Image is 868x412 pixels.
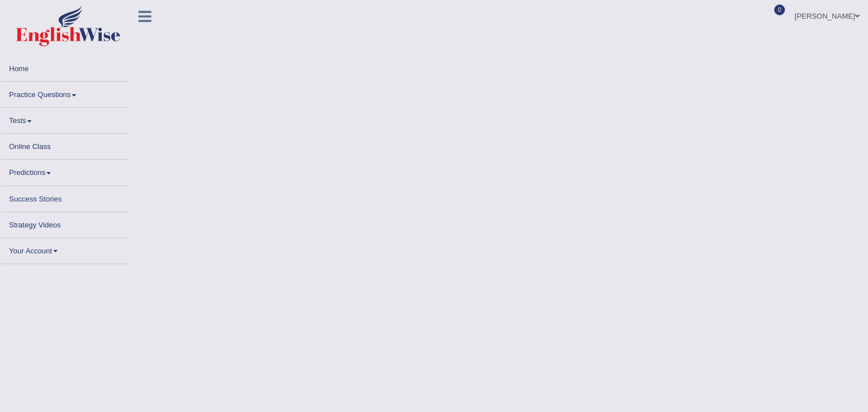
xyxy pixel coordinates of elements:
a: Strategy Videos [1,212,129,234]
span: 0 [774,5,785,15]
a: Success Stories [1,186,129,208]
a: Home [1,56,129,78]
a: Tests [1,108,129,130]
a: Your Account [1,238,129,260]
a: Predictions [1,160,129,182]
a: Practice Questions [1,82,129,104]
a: Online Class [1,134,129,156]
